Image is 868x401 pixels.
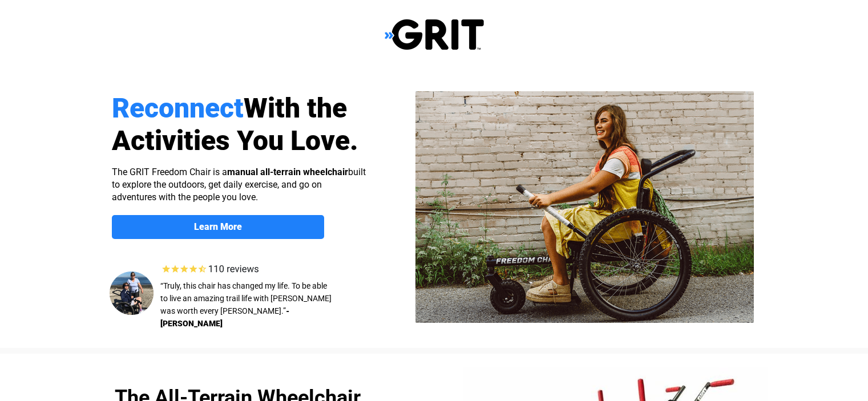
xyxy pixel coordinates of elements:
[160,281,332,315] span: “Truly, this chair has changed my life. To be able to live an amazing trail life with [PERSON_NAM...
[227,167,348,177] strong: manual all-terrain wheelchair
[112,124,358,157] span: Activities You Love.
[112,215,324,239] a: Learn More
[112,92,244,124] span: Reconnect
[194,221,242,232] strong: Learn More
[244,92,347,124] span: With the
[112,167,366,202] span: The GRIT Freedom Chair is a built to explore the outdoors, get daily exercise, and go on adventur...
